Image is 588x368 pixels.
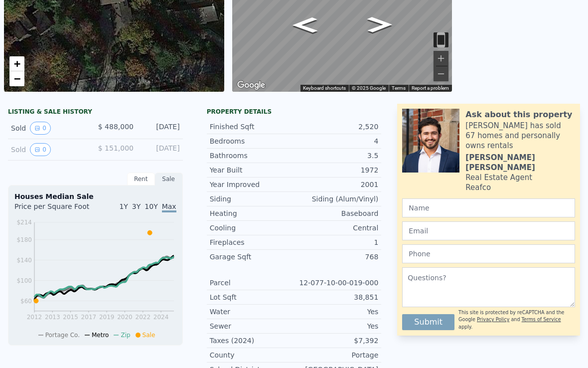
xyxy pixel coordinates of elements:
[402,314,454,330] button: Submit
[210,321,294,331] div: Sewer
[352,85,386,91] span: © 2025 Google
[465,183,491,192] div: Reafco
[27,314,42,321] tspan: 2012
[294,151,378,161] div: 3.5
[465,153,575,173] div: [PERSON_NAME] [PERSON_NAME]
[357,13,403,36] path: Go East, Mockingbird Dr
[142,143,180,156] div: [DATE]
[294,307,378,317] div: Yes
[155,173,183,185] div: Sale
[98,123,134,131] span: $ 488,000
[294,292,378,302] div: 38,851
[294,252,378,262] div: 768
[210,292,294,302] div: Lot Sqft
[121,332,130,339] span: Zip
[210,252,294,262] div: Garage Sqft
[162,202,176,212] span: Max
[412,85,449,91] a: Report a problem
[14,57,20,70] span: +
[119,202,128,210] span: 1Y
[210,122,294,132] div: Finished Sqft
[434,66,448,81] button: Zoom out
[142,122,180,135] div: [DATE]
[294,350,378,360] div: Portage
[16,277,32,284] tspan: $100
[294,194,378,204] div: Siding (Alum/Vinyl)
[30,143,51,156] button: View historical data
[14,72,20,85] span: −
[392,85,406,91] a: Terms (opens in new tab)
[117,314,133,321] tspan: 2020
[465,121,575,151] div: [PERSON_NAME] has sold 67 homes and personally owns rentals
[99,314,115,321] tspan: 2019
[98,144,134,152] span: $ 151,000
[210,136,294,146] div: Bedrooms
[303,85,346,92] button: Keyboard shortcuts
[210,180,294,189] div: Year Improved
[294,336,378,346] div: $7,392
[143,332,155,339] span: Sale
[16,219,32,226] tspan: $214
[458,309,575,331] div: This site is protected by reCAPTCHA and the Google and apply.
[235,79,268,92] a: Open this area in Google Maps (opens a new window)
[92,332,109,339] span: Metro
[282,13,328,36] path: Go West, Mockingbird Dr
[477,317,509,322] a: Privacy Policy
[294,122,378,132] div: 2,520
[207,108,382,116] div: Property details
[210,165,294,175] div: Year Built
[434,32,448,47] button: Toggle motion tracking
[127,173,155,185] div: Rent
[136,314,151,321] tspan: 2022
[16,236,32,243] tspan: $180
[30,122,51,135] button: View historical data
[402,198,575,217] input: Name
[63,314,78,321] tspan: 2015
[210,336,294,346] div: Taxes (2024)
[8,108,183,118] div: LISTING & SALE HISTORY
[210,237,294,247] div: Fireplaces
[465,109,572,121] div: Ask about this property
[294,237,378,247] div: 1
[210,151,294,161] div: Bathrooms
[81,314,97,321] tspan: 2017
[14,201,95,217] div: Price per Square Foot
[45,314,60,321] tspan: 2013
[210,194,294,204] div: Siding
[210,307,294,317] div: Water
[294,321,378,331] div: Yes
[434,51,448,66] button: Zoom in
[235,79,268,92] img: Google
[9,56,24,71] a: Zoom in
[294,136,378,146] div: 4
[522,317,561,322] a: Terms of Service
[294,180,378,189] div: 2001
[294,165,378,175] div: 1972
[294,278,378,288] div: 12-077-10-00-019-000
[16,257,32,264] tspan: $140
[210,350,294,360] div: County
[402,221,575,240] input: Email
[145,202,157,210] span: 10Y
[9,71,24,86] a: Zoom out
[11,143,87,156] div: Sold
[210,223,294,233] div: Cooling
[11,122,87,135] div: Sold
[153,314,169,321] tspan: 2024
[20,298,32,305] tspan: $60
[465,173,532,183] div: Real Estate Agent
[294,223,378,233] div: Central
[402,244,575,263] input: Phone
[45,332,80,339] span: Portage Co.
[132,202,141,210] span: 3Y
[210,278,294,288] div: Parcel
[14,191,176,201] div: Houses Median Sale
[210,208,294,218] div: Heating
[294,208,378,218] div: Baseboard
